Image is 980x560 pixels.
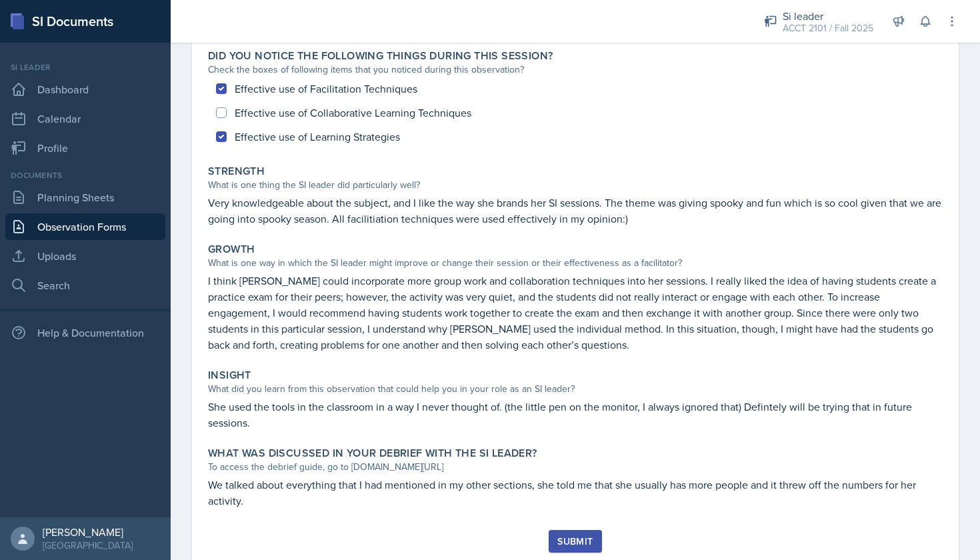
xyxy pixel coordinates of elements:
a: Calendar [5,105,165,132]
label: Strength [208,165,265,178]
p: She used the tools in the classroom in a way I never thought of. (the little pen on the monitor, ... [208,399,943,431]
a: Profile [5,135,165,161]
label: Growth [208,243,255,256]
div: [PERSON_NAME] [43,525,133,539]
div: Si leader [783,8,873,24]
div: Submit [557,536,593,547]
div: To access the debrief guide, go to [DOMAIN_NAME][URL] [208,460,943,474]
a: Observation Forms [5,213,165,240]
div: Check the boxes of following items that you noticed during this observation? [208,63,943,77]
a: Uploads [5,243,165,269]
a: Search [5,272,165,299]
div: What did you learn from this observation that could help you in your role as an SI leader? [208,382,943,396]
p: I think [PERSON_NAME] could incorporate more group work and collaboration techniques into her ses... [208,273,943,353]
a: Dashboard [5,76,165,103]
div: ACCT 2101 / Fall 2025 [783,21,873,35]
p: We talked about everything that I had mentioned in my other sections, she told me that she usuall... [208,477,943,509]
button: Submit [549,530,601,553]
div: Help & Documentation [5,319,165,346]
label: What was discussed in your debrief with the SI Leader? [208,447,537,460]
p: Very knowledgeable about the subject, and I like the way she brands her SI sessions. The theme wa... [208,195,943,227]
div: Si leader [5,61,165,73]
label: Insight [208,369,251,382]
div: Documents [5,169,165,181]
div: What is one way in which the SI leader might improve or change their session or their effectivene... [208,256,943,270]
div: What is one thing the SI leader did particularly well? [208,178,943,192]
div: [GEOGRAPHIC_DATA] [43,539,133,552]
label: Did you notice the following things during this session? [208,49,553,63]
a: Planning Sheets [5,184,165,211]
